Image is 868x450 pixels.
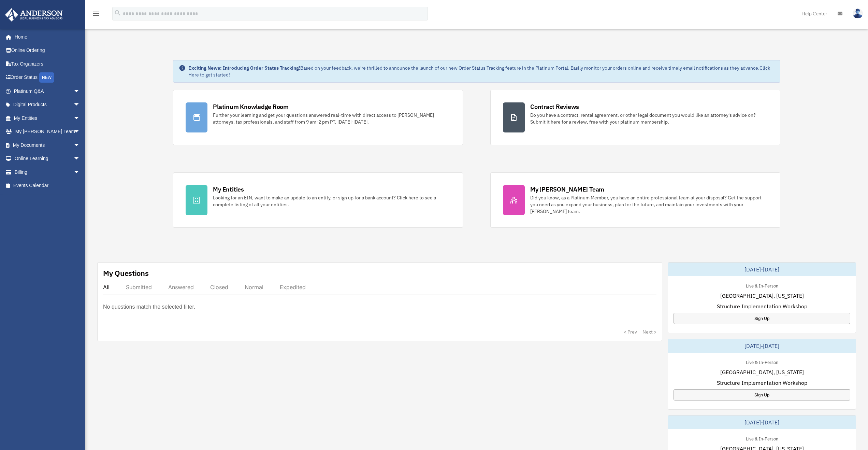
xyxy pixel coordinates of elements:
[530,112,768,125] div: Do you have a contract, rental agreement, or other legal document you would like an attorney's ad...
[173,90,463,145] a: Platinum Knowledge Room Further your learning and get your questions answered real-time with dire...
[73,111,87,125] span: arrow_drop_down
[530,194,768,215] div: Did you know, as a Platinum Member, you have an entire professional team at your disposal? Get th...
[103,302,195,312] p: No questions match the selected filter.
[5,165,90,179] a: Billingarrow_drop_down
[92,12,100,18] a: menu
[5,111,90,125] a: My Entitiesarrow_drop_down
[5,138,90,152] a: My Documentsarrow_drop_down
[39,72,54,83] div: NEW
[490,172,780,228] a: My [PERSON_NAME] Team Did you know, as a Platinum Member, you have an entire professional team at...
[720,368,804,376] span: [GEOGRAPHIC_DATA], [US_STATE]
[73,165,87,179] span: arrow_drop_down
[210,284,228,291] div: Closed
[740,358,784,365] div: Live & In-Person
[188,65,770,78] a: Click Here to get started!
[674,389,850,400] a: Sign Up
[717,302,807,310] span: Structure Implementation Workshop
[168,284,194,291] div: Answered
[126,284,152,291] div: Submitted
[5,44,90,57] a: Online Ordering
[73,125,87,139] span: arrow_drop_down
[114,9,121,17] i: search
[92,10,100,18] i: menu
[5,84,90,98] a: Platinum Q&Aarrow_drop_down
[73,138,87,152] span: arrow_drop_down
[73,98,87,112] span: arrow_drop_down
[213,185,244,194] div: My Entities
[103,284,110,291] div: All
[668,339,856,353] div: [DATE]-[DATE]
[173,172,463,228] a: My Entities Looking for an EIN, want to make an update to an entity, or sign up for a bank accoun...
[5,98,90,112] a: Digital Productsarrow_drop_down
[740,435,784,442] div: Live & In-Person
[5,179,90,193] a: Events Calendar
[5,71,90,85] a: Order StatusNEW
[73,84,87,98] span: arrow_drop_down
[5,57,90,71] a: Tax Organizers
[5,125,90,139] a: My [PERSON_NAME] Teamarrow_drop_down
[188,65,774,78] div: Based on your feedback, we're thrilled to announce the launch of our new Order Status Tracking fe...
[853,9,863,18] img: User Pic
[73,152,87,166] span: arrow_drop_down
[530,185,604,194] div: My [PERSON_NAME] Team
[720,292,804,300] span: [GEOGRAPHIC_DATA], [US_STATE]
[103,268,149,278] div: My Questions
[213,112,450,125] div: Further your learning and get your questions answered real-time with direct access to [PERSON_NAM...
[213,102,289,111] div: Platinum Knowledge Room
[3,8,65,22] img: Anderson Advisors Platinum Portal
[717,379,807,387] span: Structure Implementation Workshop
[530,102,579,111] div: Contract Reviews
[213,194,450,208] div: Looking for an EIN, want to make an update to an entity, or sign up for a bank account? Click her...
[5,30,87,44] a: Home
[740,282,784,289] div: Live & In-Person
[668,263,856,276] div: [DATE]-[DATE]
[188,65,300,71] strong: Exciting News: Introducing Order Status Tracking!
[490,90,780,145] a: Contract Reviews Do you have a contract, rental agreement, or other legal document you would like...
[280,284,306,291] div: Expedited
[668,416,856,429] div: [DATE]-[DATE]
[674,313,850,324] a: Sign Up
[5,152,90,166] a: Online Learningarrow_drop_down
[245,284,263,291] div: Normal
